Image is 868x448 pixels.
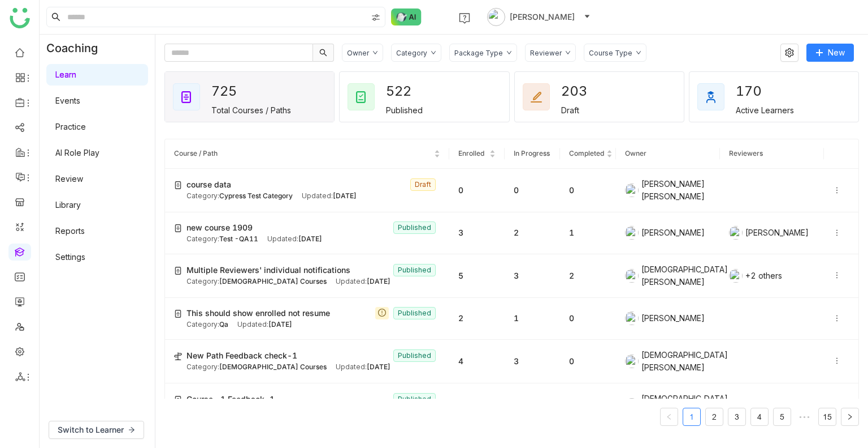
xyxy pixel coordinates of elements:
div: [DEMOGRAPHIC_DATA][PERSON_NAME] [625,263,711,288]
div: 522 [386,79,427,103]
a: 5 [774,408,791,425]
div: 170 [736,79,776,103]
span: [DATE] [367,277,390,285]
div: Updated: [302,191,357,202]
li: 15 [818,408,836,426]
a: Reports [55,226,85,236]
td: 3 [505,254,560,298]
div: Active Learners [736,105,794,115]
div: Course Type [589,49,632,57]
td: 0 [505,383,560,427]
div: Category: [186,276,327,287]
img: 684a959c82a3912df7c0cd23 [625,184,639,197]
div: Updated: [237,319,292,330]
button: Previous Page [660,408,678,426]
td: 5 [449,254,505,298]
img: help.svg [459,12,470,24]
div: Updated: [336,276,390,287]
span: Completed [569,149,604,157]
a: Events [55,96,80,105]
img: draft_courses.svg [530,90,543,104]
div: 203 [561,79,602,103]
img: create-new-course.svg [174,181,182,189]
td: 0 [449,383,505,427]
a: 4 [751,408,768,425]
img: published_courses.svg [354,90,368,104]
img: 684a9b06de261c4b36a3cf65 [625,355,639,368]
td: 0 [505,169,560,212]
img: 684a9aedde261c4b36a3ced9 [625,312,639,325]
span: Course -1 Feedback-1 [186,393,275,406]
img: avatar [487,8,505,26]
button: Next Page [841,408,859,426]
div: Category: [186,191,293,202]
span: Switch to Learner [58,424,124,436]
a: Review [55,174,83,184]
td: 0 [449,169,505,212]
nz-tag: Published [393,307,436,319]
div: Category: [186,362,327,373]
img: 684a9b6bde261c4b36a3d2e3 [729,269,743,283]
img: create-new-course.svg [174,267,182,275]
span: In Progress [514,149,550,157]
a: 1 [683,408,700,425]
li: 2 [705,408,723,426]
td: 2 [505,212,560,254]
span: [DEMOGRAPHIC_DATA] Courses [219,277,327,285]
img: 684a9b22de261c4b36a3d00f [729,226,743,240]
div: Total Courses / Paths [211,105,291,115]
div: [PERSON_NAME] [729,226,815,240]
td: 3 [449,212,505,254]
a: Learn [55,70,76,79]
a: Practice [55,122,86,131]
li: 4 [750,408,769,426]
span: Cypress Test Category [219,191,293,200]
div: 725 [211,79,252,103]
img: search-type.svg [371,13,380,22]
div: Updated: [336,362,390,373]
span: new course 1909 [186,221,253,234]
nz-tag: Published [393,264,436,276]
img: create-new-path.svg [174,352,182,360]
li: 1 [683,408,701,426]
div: [PERSON_NAME] [625,226,711,240]
div: [PERSON_NAME] [PERSON_NAME] [625,178,711,203]
div: Category: [186,319,228,330]
div: Published [386,105,423,115]
img: active_learners.svg [704,90,718,104]
span: This should show enrolled not resume [186,307,330,319]
td: 0 [560,340,615,383]
nz-tag: Published [393,221,436,234]
span: Multiple Reviewers' individual notifications [186,264,350,276]
span: ••• [796,408,814,426]
button: New [806,44,854,62]
td: 0 [560,383,615,427]
li: Next 5 Pages [796,408,814,426]
span: [DATE] [298,234,322,243]
span: Course / Path [174,149,218,157]
img: 684a9b06de261c4b36a3cf65 [625,269,639,283]
a: 3 [728,408,745,425]
span: New [828,46,845,59]
span: Qa [219,320,228,328]
div: [DEMOGRAPHIC_DATA][PERSON_NAME] [625,392,711,417]
td: 1 [560,212,615,254]
td: 2 [560,254,615,298]
img: create-new-course.svg [174,224,182,232]
div: Package Type [454,49,503,57]
nz-tag: Published [393,349,436,362]
span: New Path Feedback check-1 [186,349,297,362]
a: AI Role Play [55,148,99,157]
img: 684a9b06de261c4b36a3cf65 [625,398,639,412]
img: create-new-course.svg [174,310,182,318]
div: [DEMOGRAPHIC_DATA][PERSON_NAME] [625,349,711,374]
span: Test -QA11 [219,234,258,243]
button: Switch to Learner [49,421,144,439]
span: [DATE] [268,320,292,328]
td: 3 [505,340,560,383]
td: 0 [560,298,615,340]
td: 1 [505,298,560,340]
